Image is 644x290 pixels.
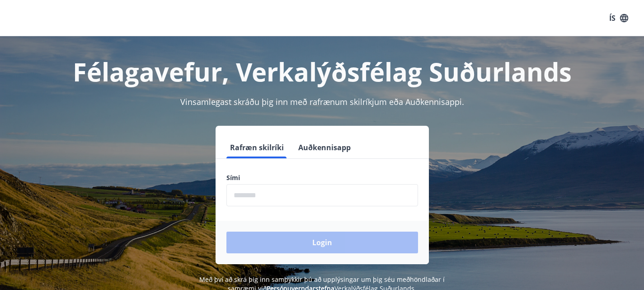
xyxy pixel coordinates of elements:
[226,137,287,158] button: Rafræn skilríki
[295,137,354,158] button: Auðkennisapp
[604,10,633,26] button: ÍS
[226,173,418,182] label: Sími
[11,54,633,89] h1: Félagavefur, Verkalýðsfélag Suðurlands
[180,96,464,107] span: Vinsamlegast skráðu þig inn með rafrænum skilríkjum eða Auðkennisappi.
